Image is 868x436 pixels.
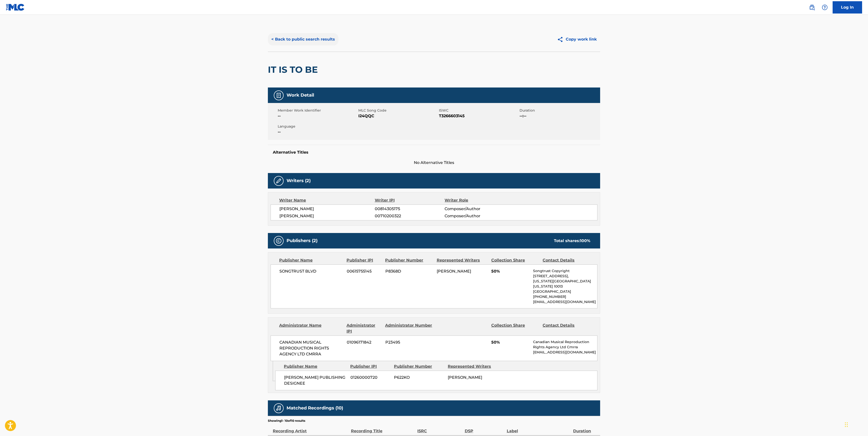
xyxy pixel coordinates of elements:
span: [PERSON_NAME] [448,375,482,380]
span: MLC Song Code [358,108,438,113]
span: 01260000720 [350,375,390,380]
div: Publisher IPI [350,363,390,369]
span: 00710200322 [375,213,445,219]
span: -- [278,129,357,135]
span: [PERSON_NAME] [279,206,375,212]
div: Publisher Name [284,363,347,369]
div: DSP [465,423,504,434]
img: help [822,4,828,10]
div: Collection Share [491,257,539,263]
span: 01096171842 [347,339,382,345]
div: Contact Details [543,257,590,263]
img: Writers [276,178,282,184]
div: Administrator Name [279,322,343,334]
p: [EMAIL_ADDRESS][DOMAIN_NAME] [533,299,597,305]
span: T3266603145 [439,113,518,119]
p: Canadian Musical Reproduction Rights Agency Ltd Cmrra [533,339,597,350]
div: Drag [845,417,848,432]
span: --:-- [520,113,599,119]
p: [EMAIL_ADDRESS][DOMAIN_NAME] [533,350,597,355]
span: 00615755145 [347,268,382,274]
span: P622KO [394,375,444,380]
div: Label [507,423,571,434]
span: Composer/Author [445,213,508,219]
img: Matched Recordings [276,405,282,411]
div: Duration [573,423,598,434]
h5: Writers (2) [287,178,311,184]
iframe: Chat Widget [843,412,868,436]
div: Recording Title [351,423,415,434]
span: P8368D [385,268,433,274]
div: Publisher IPI [347,257,381,263]
div: Writer IPI [375,197,445,203]
span: [PERSON_NAME] [437,269,471,274]
div: Publisher Number [385,257,433,263]
p: Songtrust Copyright [533,268,597,274]
span: [PERSON_NAME] [279,213,375,219]
span: Duration [520,108,599,113]
img: MLC Logo [6,4,25,11]
span: -- [278,113,357,119]
div: Help [820,2,830,12]
div: Represented Writers [437,257,488,263]
p: [PHONE_NUMBER] [533,294,597,299]
img: Publishers [276,238,282,244]
h2: IT IS TO BE [268,64,320,75]
span: P23495 [385,339,433,345]
div: Administrator IPI [347,322,381,334]
h5: Matched Recordings (10) [287,405,343,411]
div: Writer Name [279,197,375,203]
div: ISRC [417,423,462,434]
div: Writer Role [445,197,508,203]
a: Public Search [807,2,817,12]
div: Collection Share [491,322,539,334]
img: Work Detail [276,92,282,98]
h5: Alternative Titles [273,150,595,155]
span: 00814305175 [375,206,445,212]
img: Copy work link [557,36,566,43]
span: Member Work Identifier [278,108,357,113]
span: CANADIAN MUSICAL REPRODUCTION RIGHTS AGENCY LTD CMRRA [279,339,343,357]
h5: Work Detail [287,92,314,98]
div: Contact Details [543,322,590,334]
span: [PERSON_NAME] PUBLISHING DESIGNEE [284,375,347,386]
button: Copy work link [554,33,600,45]
p: [US_STATE][GEOGRAPHIC_DATA][US_STATE] 10013 [533,279,597,289]
span: 50% [491,339,529,345]
p: [GEOGRAPHIC_DATA] [533,289,597,294]
span: 50% [491,268,529,274]
span: No Alternative Titles [268,160,600,166]
div: Total shares: [554,238,590,244]
span: SONGTRUST BLVD [279,268,343,274]
a: Log In [833,1,862,14]
p: [STREET_ADDRESS], [533,274,597,279]
img: search [809,4,815,10]
p: Showing 1 - 10 of 10 results [268,419,305,423]
div: Publisher Number [394,363,444,369]
span: I24QQC [358,113,438,119]
span: 100 % [580,238,590,243]
span: ISWC [439,108,518,113]
div: Recording Artist [273,423,348,434]
span: Language [278,124,357,129]
div: Publisher Name [279,257,343,263]
button: < Back to public search results [268,33,338,45]
div: Administrator Number [385,322,433,334]
span: Composer/Author [445,206,508,212]
div: Represented Writers [448,363,498,369]
h5: Publishers (2) [287,238,318,244]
